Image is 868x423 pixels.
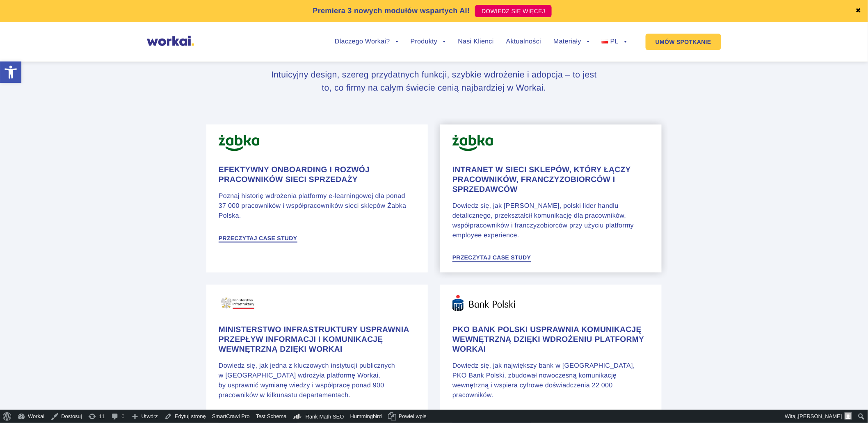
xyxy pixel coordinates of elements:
h4: Efektywny onboarding i rozwój pracowników sieci sprzedaży [219,165,416,185]
p: Poznaj historię wdrożenia platformy e-learningowej dla ponad 37 000 pracowników i współpracownikó... [219,191,416,221]
a: DOWIEDZ SIĘ WIĘCEJ [475,5,552,17]
a: Witaj, [782,410,855,423]
span: Przeczytaj case study [219,235,297,241]
h3: Intuicyjny design, szereg przydatnych funkcji, szybkie wdrożenie i adopcja – to jest to, co firmy... [270,68,598,94]
span: 11 [99,410,105,423]
a: SmartCrawl Pro [209,410,253,423]
a: Produkty [411,39,446,45]
p: Dowiedz się, jak [PERSON_NAME], polski lider handlu detalicznego, przekształcił komunikację dla p... [452,201,649,241]
h4: Intranet w sieci sklepów, który łączy pracowników, franczyzobiorców i sprzedawców [452,165,649,195]
a: Aktualności [506,39,541,45]
a: Workai [14,410,48,423]
span: Przeczytaj case study [452,255,531,261]
a: Dostosuj [48,410,85,423]
a: Materiały [553,39,589,45]
a: Test Schema [253,410,290,423]
a: Efektywny onboarding i rozwój pracowników sieci sprzedaży Poznaj historię wdrożenia platformy e-l... [200,118,434,279]
span: Rank Math SEO [306,414,344,420]
a: Nasi Klienci [458,39,493,45]
a: Intranet w sieci sklepów, który łączy pracowników, franczyzobiorców i sprzedawców Dowiedz się, ja... [434,118,668,279]
a: UMÓW SPOTKANIE [646,34,721,50]
h4: PKO Bank Polski usprawnia komunikację wewnętrzną dzięki wdrożeniu platformy Workai [452,325,649,355]
p: Premiera 3 nowych modułów wspartych AI! [313,5,470,16]
span: Utwórz [142,410,158,423]
a: Hummingbird [347,410,385,423]
p: Dowiedz się, jak największy bank w [GEOGRAPHIC_DATA], PKO Bank Polski, zbudował nowoczesną komuni... [452,362,649,401]
p: Dowiedz się, jak jedna z kluczowych instytucji publicznych w [GEOGRAPHIC_DATA] wdrożyła platformę... [219,362,416,401]
a: Dlaczego Workai? [335,39,398,45]
a: Edytuj stronę [161,410,209,423]
h4: Ministerstwo Infrastruktury usprawnia przepływ informacji i komunikację wewnętrzną dzięki Workai [219,325,416,355]
span: Powiel wpis [399,410,427,423]
span: PL [610,38,619,45]
span: [PERSON_NAME] [798,413,842,419]
span: 0 [121,410,124,423]
a: Kokpit Rank Math [290,410,347,423]
iframe: Popup CTA [4,352,226,419]
a: ✖ [856,8,861,14]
